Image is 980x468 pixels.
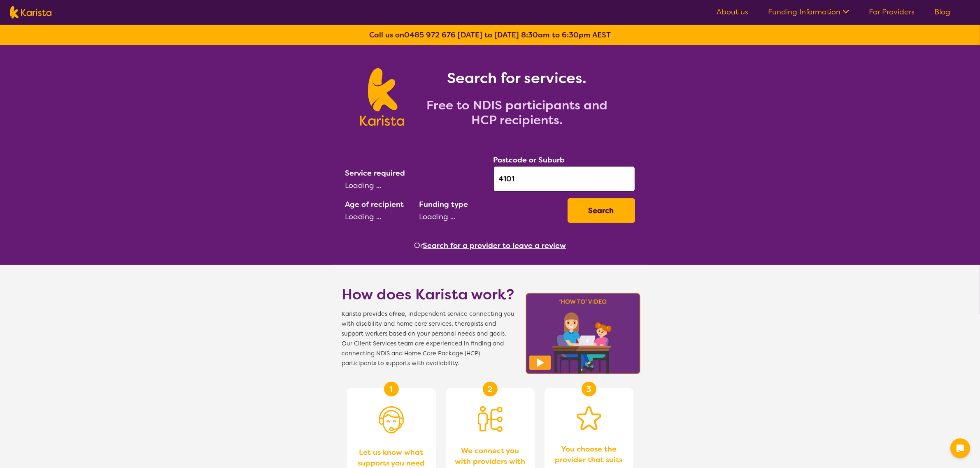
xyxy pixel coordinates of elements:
[345,168,405,178] label: Service required
[717,7,748,17] a: About us
[414,239,423,252] span: Or
[414,68,620,88] h1: Search for services.
[360,68,404,126] img: Karista logo
[342,285,515,304] h1: How does Karista work?
[345,179,487,192] div: Loading ...
[493,166,635,192] input: Type
[493,155,565,165] label: Postcode or Suburb
[568,198,635,223] button: Search
[345,199,404,209] label: Age of recipient
[384,382,399,396] div: 1
[419,211,561,223] div: Loading ...
[404,30,456,40] a: 0485 972 676
[345,211,413,223] div: Loading ...
[393,310,405,318] b: free
[577,406,601,430] img: Star icon
[478,406,503,432] img: Person being matched to services icon
[869,7,915,17] a: For Providers
[483,382,498,396] div: 2
[369,30,611,40] b: Call us on [DATE] to [DATE] 8:30am to 6:30pm AEST
[342,309,515,368] span: Karista provides a , independent service connecting you with disability and home care services, t...
[934,7,950,17] a: Blog
[379,406,404,433] img: Person with headset icon
[423,239,566,252] button: Search for a provider to leave a review
[768,7,849,17] a: Funding Information
[523,290,643,377] img: Karista video
[414,98,620,127] h2: Free to NDIS participants and HCP recipients.
[419,199,468,209] label: Funding type
[10,6,51,19] img: Karista logo
[582,382,596,396] div: 3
